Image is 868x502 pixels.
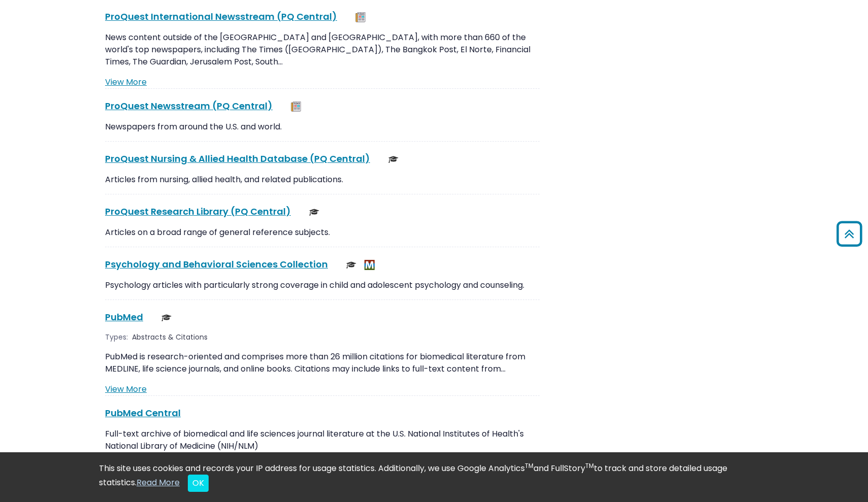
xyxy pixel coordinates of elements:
[137,477,180,488] a: Read More
[585,461,594,470] sup: TM
[105,332,128,343] span: Types:
[161,313,172,323] img: Scholarly or Peer Reviewed
[364,260,375,270] img: MeL (Michigan electronic Library)
[833,225,865,242] a: Back to Top
[525,461,533,470] sup: TM
[132,332,210,343] div: Abstracts & Citations
[105,407,181,419] a: PubMed Central
[105,383,147,395] a: View More
[355,12,365,22] img: Newspapers
[99,462,769,492] div: This site uses cookies and records your IP address for usage statistics. Additionally, we use Goo...
[309,207,319,217] img: Scholarly or Peer Reviewed
[105,428,540,452] p: Full-text archive of biomedical and life sciences journal literature at the U.S. National Institu...
[105,311,143,323] a: PubMed
[105,10,337,23] a: ProQuest International Newsstream (PQ Central)
[105,174,540,186] p: Articles from nursing, allied health, and related publications.
[291,102,301,112] img: Newspapers
[105,121,540,133] p: Newspapers from around the U.S. and world.
[105,152,370,165] a: ProQuest Nursing & Allied Health Database (PQ Central)
[105,351,540,375] p: PubMed is research-oriented and comprises more than 26 million citations for biomedical literatur...
[346,260,356,270] img: Scholarly or Peer Reviewed
[105,226,540,239] p: Articles on a broad range of general reference subjects.
[105,205,291,218] a: ProQuest Research Library (PQ Central)
[105,99,273,112] a: ProQuest Newsstream (PQ Central)
[388,154,398,164] img: Scholarly or Peer Reviewed
[105,31,540,68] p: News content outside of the [GEOGRAPHIC_DATA] and [GEOGRAPHIC_DATA], with more than 660 of the wo...
[188,475,209,492] button: Close
[105,258,328,271] a: Psychology and Behavioral Sciences Collection
[105,279,540,291] p: Psychology articles with particularly strong coverage in child and adolescent psychology and coun...
[105,76,147,88] a: View More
